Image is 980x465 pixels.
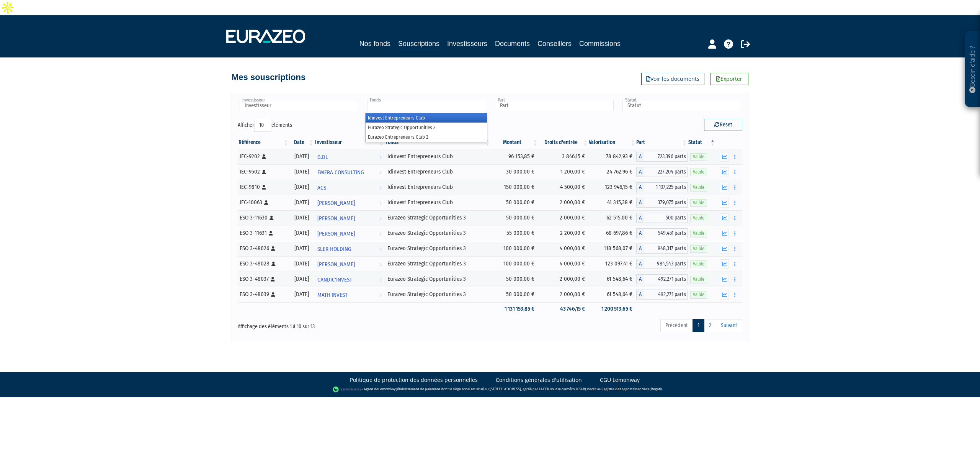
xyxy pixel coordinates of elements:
div: [DATE] [292,290,312,298]
th: Part: activer pour trier la colonne par ordre croissant [636,136,688,149]
div: [DATE] [292,198,312,206]
a: Suivant [716,319,742,332]
div: [DATE] [292,229,312,237]
td: 24 762,96 € [589,164,636,180]
td: 61 548,64 € [589,287,636,302]
td: 68 697,86 € [589,226,636,241]
button: Reset [704,119,742,131]
td: 4 500,00 € [538,180,589,195]
span: G.DL [317,150,328,164]
span: A [636,228,644,238]
a: Lemonway [378,386,396,391]
td: 150 000,00 € [491,180,538,195]
td: 4 000,00 € [538,241,589,256]
span: [PERSON_NAME] [317,227,355,241]
i: [Français] Personne physique [262,170,266,174]
div: Eurazeo Strategic Opportunities 3 [387,244,488,252]
a: SLER HOLDING [314,241,385,256]
div: A - Eurazeo Strategic Opportunities 3 [636,274,688,284]
i: Voir l'investisseur [379,242,382,256]
a: Souscriptions [398,38,439,50]
i: [Français] Personne physique [269,216,274,220]
th: Valorisation: activer pour trier la colonne par ordre croissant [589,136,636,149]
div: ESO 3-11630 [240,214,286,222]
td: 100 000,00 € [491,241,538,256]
span: ACS [317,181,326,195]
span: 549,451 parts [644,228,688,238]
span: Valide [690,260,707,268]
div: Eurazeo Strategic Opportunities 3 [387,275,488,283]
h4: Mes souscriptions [232,73,305,82]
i: [Français] Personne physique [271,292,275,297]
img: 1732889491-logotype_eurazeo_blanc_rvb.png [226,29,305,43]
span: 500 parts [644,213,688,223]
span: A [636,198,644,208]
td: 1 200,00 € [538,164,589,180]
td: 50 000,00 € [491,195,538,210]
div: A - Idinvest Entrepreneurs Club [636,167,688,177]
div: [DATE] [292,275,312,283]
i: Voir l'investisseur [379,150,382,164]
img: logo-lemonway.png [333,386,362,393]
div: Idinvest Entrepreneurs Club [387,168,488,176]
div: ESO 3-48039 [240,290,286,298]
td: 2 000,00 € [538,195,589,210]
i: Voir l'investisseur [379,211,382,226]
div: IEC-9810 [240,183,286,191]
span: Valide [690,291,707,298]
div: IEC-10063 [240,198,286,206]
span: 723,396 parts [644,152,688,162]
th: Investisseur: activer pour trier la colonne par ordre croissant [314,136,385,149]
div: A - Idinvest Entrepreneurs Club [636,198,688,208]
a: Politique de protection des données personnelles [350,376,478,384]
span: Valide [690,214,707,222]
span: 1 137,225 parts [644,182,688,192]
a: Nos fonds [359,38,390,49]
a: Registre des agents financiers (Regafi) [601,386,662,391]
a: MATH'INVEST [314,287,385,302]
td: 50 000,00 € [491,287,538,302]
th: Référence : activer pour trier la colonne par ordre croissant [238,136,289,149]
span: 227,204 parts [644,167,688,177]
div: [DATE] [292,244,312,252]
div: IEC-9202 [240,152,286,160]
span: A [636,274,644,284]
span: Valide [690,169,707,176]
div: Eurazeo Strategic Opportunities 3 [387,214,488,222]
div: Idinvest Entrepreneurs Club [387,152,488,160]
div: A - Eurazeo Strategic Opportunities 3 [636,259,688,269]
i: Voir l'investisseur [379,165,382,180]
td: 3 846,15 € [538,149,589,164]
span: SLER HOLDING [317,242,351,256]
i: Voir l'investisseur [379,196,382,210]
span: Valide [690,276,707,283]
a: CANDIC'INVEST [314,272,385,287]
i: [Français] Personne physique [262,154,266,159]
td: 41 315,38 € [589,195,636,210]
th: Date: activer pour trier la colonne par ordre croissant [289,136,314,149]
div: ESO 3-48037 [240,275,286,283]
div: A - Idinvest Entrepreneurs Club [636,182,688,192]
th: Droits d'entrée: activer pour trier la colonne par ordre croissant [538,136,589,149]
div: Idinvest Entrepreneurs Club [387,183,488,191]
span: A [636,182,644,192]
a: [PERSON_NAME] [314,210,385,226]
i: Voir l'investisseur [379,273,382,287]
td: 2 000,00 € [538,272,589,287]
div: A - Idinvest Entrepreneurs Club [636,152,688,162]
div: A - Eurazeo Strategic Opportunities 3 [636,228,688,238]
td: 2 000,00 € [538,287,589,302]
div: [DATE] [292,168,312,176]
i: [Français] Personne physique [271,277,275,282]
span: Valide [690,153,707,160]
span: A [636,244,644,254]
span: CANDIC'INVEST [317,273,352,287]
a: 2 [704,319,716,332]
span: 492,271 parts [644,290,688,300]
a: Voir les documents [641,73,704,85]
th: Montant: activer pour trier la colonne par ordre croissant [491,136,538,149]
i: Voir l'investisseur [379,288,382,302]
span: [PERSON_NAME] [317,257,355,272]
td: 50 000,00 € [491,272,538,287]
div: [DATE] [292,152,312,160]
